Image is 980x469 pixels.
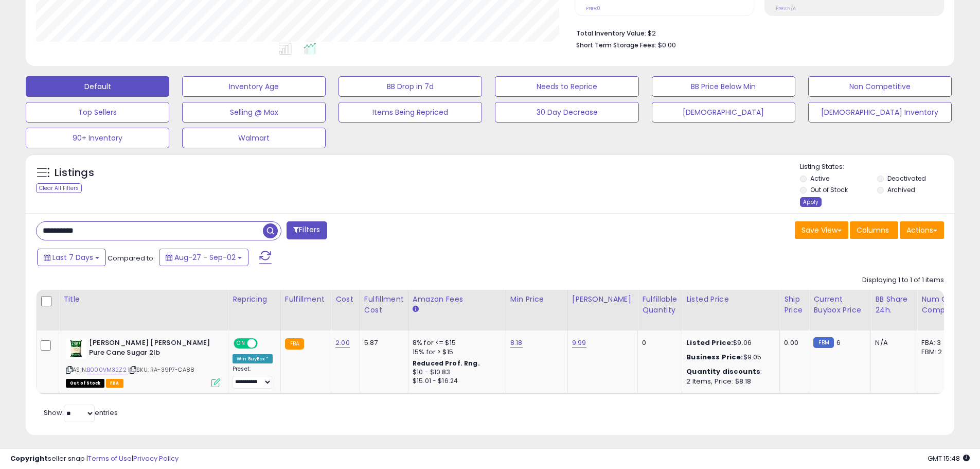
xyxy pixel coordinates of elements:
[795,221,848,239] button: Save View
[576,26,936,39] li: $2
[88,454,132,463] a: Terms of Use
[36,183,82,193] div: Clear All Filters
[55,166,94,180] h5: Listings
[813,294,866,316] div: Current Buybox Price
[810,185,848,194] label: Out of Stock
[413,294,502,305] div: Amazon Fees
[364,294,404,316] div: Fulfillment Cost
[235,339,247,348] span: ON
[921,338,955,348] div: FBA: 3
[875,294,913,316] div: BB Share 24h.
[887,185,915,194] label: Archived
[810,174,829,183] label: Active
[66,338,220,386] div: ASIN:
[26,102,169,123] button: Top Sellers
[576,29,646,38] b: Total Inventory Value:
[808,102,952,123] button: [DEMOGRAPHIC_DATA] Inventory
[495,76,638,97] button: Needs to Reprice
[285,338,304,350] small: FBA
[686,367,772,376] div: :
[133,454,179,463] a: Privacy Policy
[686,294,775,305] div: Listed Price
[862,275,944,285] div: Displaying 1 to 1 of 1 items
[686,367,760,376] b: Quantity discounts
[52,252,93,263] span: Last 7 Days
[233,354,273,363] div: Win BuyBox *
[875,338,909,348] div: N/A
[413,348,498,357] div: 15% for > $15
[335,294,355,305] div: Cost
[510,338,523,348] a: 8.18
[887,174,926,183] label: Deactivated
[233,366,273,389] div: Preset:
[686,352,743,362] b: Business Price:
[900,221,944,239] button: Actions
[128,366,194,374] span: | SKU: RA-39P7-CA88
[26,128,169,148] button: 90+ Inventory
[572,294,633,305] div: [PERSON_NAME]
[287,221,327,239] button: Filters
[784,294,805,316] div: Ship Price
[576,41,656,49] b: Short Term Storage Fees:
[495,102,638,123] button: 30 Day Decrease
[66,338,86,359] img: 41-w-mnh0gL._SL40_.jpg
[686,338,733,348] b: Listed Price:
[652,76,795,97] button: BB Price Below Min
[510,294,563,305] div: Min Price
[921,348,955,357] div: FBM: 2
[335,338,350,348] a: 2.00
[182,128,326,148] button: Walmart
[26,76,169,97] button: Default
[233,294,276,305] div: Repricing
[182,102,326,123] button: Selling @ Max
[413,368,498,377] div: $10 - $10.83
[63,294,224,305] div: Title
[182,76,326,97] button: Inventory Age
[784,338,801,348] div: 0.00
[928,454,970,463] span: 2025-09-10 15:48 GMT
[89,338,214,360] b: [PERSON_NAME] [PERSON_NAME] Pure Cane Sugar 2lb
[586,5,600,11] small: Prev: 0
[106,379,123,388] span: FBA
[686,338,772,348] div: $9.06
[174,252,236,263] span: Aug-27 - Sep-02
[652,102,795,123] button: [DEMOGRAPHIC_DATA]
[850,221,898,239] button: Columns
[413,359,480,368] b: Reduced Prof. Rng.
[66,379,104,388] span: All listings that are currently out of stock and unavailable for purchase on Amazon
[338,102,482,123] button: Items Being Repriced
[159,249,248,266] button: Aug-27 - Sep-02
[87,366,127,374] a: B000VM32Z2
[800,162,954,172] p: Listing States:
[364,338,400,348] div: 5.87
[642,338,674,348] div: 0
[836,338,841,348] span: 6
[572,338,586,348] a: 9.99
[37,249,106,266] button: Last 7 Days
[808,76,952,97] button: Non Competitive
[658,40,676,50] span: $0.00
[921,294,959,316] div: Num of Comp.
[686,377,772,386] div: 2 Items, Price: $8.18
[776,5,796,11] small: Prev: N/A
[642,294,678,316] div: Fulfillable Quantity
[108,253,155,263] span: Compared to:
[10,454,48,463] strong: Copyright
[813,337,833,348] small: FBM
[256,339,273,348] span: OFF
[44,408,118,418] span: Show: entries
[413,338,498,348] div: 8% for <= $15
[10,454,179,464] div: seller snap | |
[857,225,889,235] span: Columns
[800,197,822,207] div: Apply
[285,294,327,305] div: Fulfillment
[413,305,419,314] small: Amazon Fees.
[413,377,498,386] div: $15.01 - $16.24
[686,353,772,362] div: $9.05
[338,76,482,97] button: BB Drop in 7d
